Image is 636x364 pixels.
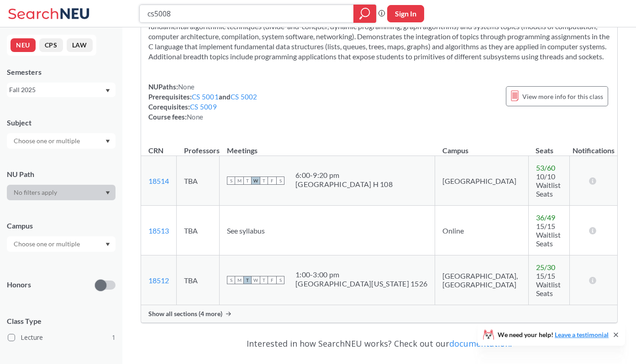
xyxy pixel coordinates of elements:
[235,177,243,185] span: M
[449,338,512,349] a: documentation!
[9,135,86,146] input: Choose one or multiple
[177,136,220,156] th: Professors
[243,177,252,185] span: T
[260,276,268,284] span: T
[7,118,116,128] div: Subject
[295,270,427,279] div: 1:00 - 3:00 pm
[7,236,116,252] div: Dropdown arrow
[359,7,370,20] svg: magnifying glass
[252,177,260,185] span: W
[435,156,529,206] td: [GEOGRAPHIC_DATA]
[260,177,268,185] span: T
[536,222,561,248] span: 15/15 Waitlist Seats
[190,103,217,111] a: CS 5009
[7,67,116,77] div: Semesters
[7,169,116,179] div: NU Path
[235,276,243,284] span: M
[148,310,222,318] span: Show all sections (4 more)
[8,332,116,343] label: Lecture
[227,226,265,235] span: See syllabus
[7,280,31,290] p: Honors
[295,180,393,189] div: [GEOGRAPHIC_DATA] H 108
[528,136,569,156] th: Seats
[7,185,116,200] div: Dropdown arrow
[536,271,561,297] span: 15/15 Waitlist Seats
[11,38,36,52] button: NEU
[148,177,169,185] a: 18514
[141,330,618,357] div: Interested in how SearchNEU works? Check out our
[105,191,110,195] svg: Dropdown arrow
[7,316,116,326] span: Class Type
[522,91,603,102] span: View more info for this class
[177,206,220,255] td: TBA
[435,136,529,156] th: Campus
[178,83,194,91] span: None
[536,213,555,222] span: 36 / 49
[147,6,347,21] input: Class, professor, course number, "phrase"
[536,263,555,271] span: 25 / 30
[387,5,424,22] button: Sign In
[7,133,116,149] div: Dropdown arrow
[112,333,116,343] span: 1
[105,89,110,93] svg: Dropdown arrow
[67,38,93,52] button: LAW
[268,177,276,185] span: F
[353,5,376,23] div: magnifying glass
[268,276,276,284] span: F
[231,93,258,101] a: CS 5002
[498,332,609,338] span: We need your help!
[148,276,169,285] a: 18512
[148,226,169,235] a: 18513
[141,305,617,322] div: Show all sections (4 more)
[536,172,561,198] span: 10/10 Waitlist Seats
[227,276,235,284] span: S
[105,243,110,246] svg: Dropdown arrow
[7,221,116,231] div: Campus
[220,136,435,156] th: Meetings
[192,93,219,101] a: CS 5001
[187,113,203,121] span: None
[9,85,105,95] div: Fall 2025
[435,255,529,305] td: [GEOGRAPHIC_DATA], [GEOGRAPHIC_DATA]
[148,146,163,156] div: CRN
[177,255,220,305] td: TBA
[295,171,393,180] div: 6:00 - 9:20 pm
[227,177,235,185] span: S
[39,38,63,52] button: CPS
[243,276,252,284] span: T
[435,206,529,255] td: Online
[570,136,617,156] th: Notifications
[536,163,555,172] span: 53 / 60
[252,276,260,284] span: W
[148,82,258,122] div: NUPaths: Prerequisites: and Corequisites: Course fees:
[105,140,110,143] svg: Dropdown arrow
[177,156,220,206] td: TBA
[276,276,284,284] span: S
[9,239,86,250] input: Choose one or multiple
[148,11,610,62] section: Presents an integrated approach to the study of data structures, algorithms, and their applicatio...
[276,177,284,185] span: S
[295,279,427,288] div: [GEOGRAPHIC_DATA][US_STATE] 1526
[7,83,116,97] div: Fall 2025Dropdown arrow
[555,331,609,338] a: Leave a testimonial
